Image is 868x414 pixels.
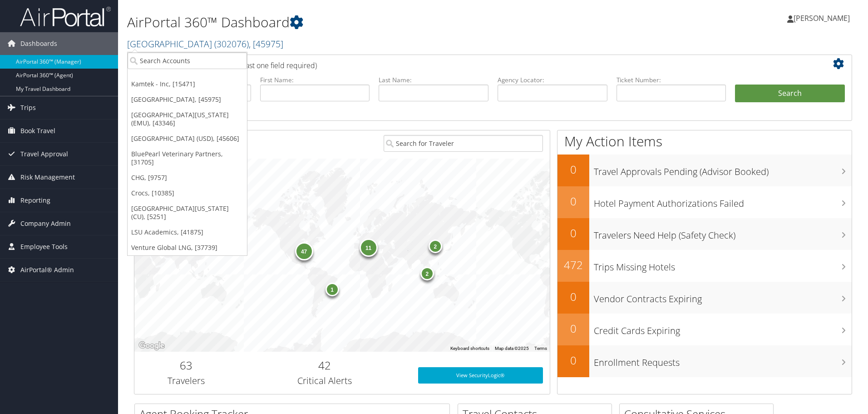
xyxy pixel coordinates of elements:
h3: Hotel Payment Authorizations Failed [594,193,852,210]
div: 11 [360,239,378,257]
img: airportal-logo.png [20,6,111,27]
span: (at least one field required) [230,60,317,70]
h2: 0 [557,162,589,177]
button: Keyboard shortcuts [450,345,489,352]
a: 0Hotel Payment Authorizations Failed [557,186,852,218]
div: 2 [420,267,434,280]
label: Ticket Number: [616,75,726,85]
a: [GEOGRAPHIC_DATA], [45975] [128,92,247,107]
h1: AirPortal 360™ Dashboard [127,13,615,32]
a: CHG, [9757] [128,170,247,185]
a: [GEOGRAPHIC_DATA] [127,38,283,50]
h2: 0 [557,194,589,209]
img: Google [137,340,167,352]
a: 0Credit Cards Expiring [557,314,852,345]
span: Book Travel [20,120,55,142]
h2: 63 [141,358,232,373]
a: 0Enrollment Requests [557,345,852,377]
div: 2 [429,239,442,253]
a: Crocs, [10385] [128,185,247,201]
h2: 0 [557,225,589,241]
h2: 42 [245,358,404,373]
div: 1 [325,283,339,296]
h3: Enrollment Requests [594,352,852,369]
div: 47 [295,242,313,260]
span: Company Admin [20,212,71,235]
h3: Credit Cards Expiring [594,320,852,337]
h2: Airtinerary Lookup [141,56,785,72]
h3: Vendor Contracts Expiring [594,288,852,305]
span: Trips [20,96,36,119]
a: Kamtek - Inc, [15471] [128,76,247,92]
span: Travel Approval [20,143,68,165]
a: Open this area in Google Maps (opens a new window) [137,340,167,352]
a: LSU Academics, [41875] [128,224,247,240]
a: View SecurityLogic® [418,367,543,384]
h3: Travel Approvals Pending (Advisor Booked) [594,161,852,178]
span: AirPortal® Admin [20,259,74,281]
input: Search Accounts [128,52,247,69]
h3: Travelers [141,374,232,387]
a: Venture Global LNG, [37739] [128,240,247,255]
span: , [ 45975 ] [249,38,283,50]
h3: Trips Missing Hotels [594,256,852,274]
h3: Travelers Need Help (Safety Check) [594,224,852,242]
a: [PERSON_NAME] [787,5,859,32]
span: ( 302076 ) [214,38,249,50]
a: Terms (opens in new tab) [534,346,547,351]
span: [PERSON_NAME] [794,13,850,23]
button: Search [735,85,845,103]
a: 0Vendor Contracts Expiring [557,282,852,314]
h3: Critical Alerts [245,374,404,387]
h2: 0 [557,353,589,368]
a: [GEOGRAPHIC_DATA][US_STATE] (CU), [5251] [128,201,247,224]
span: Map data ©2025 [495,346,529,351]
label: Last Name: [379,75,488,85]
a: 0Travel Approvals Pending (Advisor Booked) [557,155,852,186]
span: Employee Tools [20,235,68,258]
span: Dashboards [20,32,57,55]
input: Search for Traveler [384,135,543,152]
h2: 0 [557,321,589,336]
a: [GEOGRAPHIC_DATA] (USD), [45606] [128,131,247,146]
a: [GEOGRAPHIC_DATA][US_STATE] (EMU), [43346] [128,107,247,131]
h1: My Action Items [557,132,852,151]
label: First Name: [260,75,370,85]
span: Reporting [20,189,50,212]
span: Risk Management [20,166,75,189]
a: 0Travelers Need Help (Safety Check) [557,218,852,250]
a: BluePearl Veterinary Partners, [31705] [128,146,247,170]
a: 472Trips Missing Hotels [557,250,852,282]
h2: 472 [557,257,589,273]
h2: 0 [557,289,589,304]
label: Agency Locator: [498,75,607,85]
